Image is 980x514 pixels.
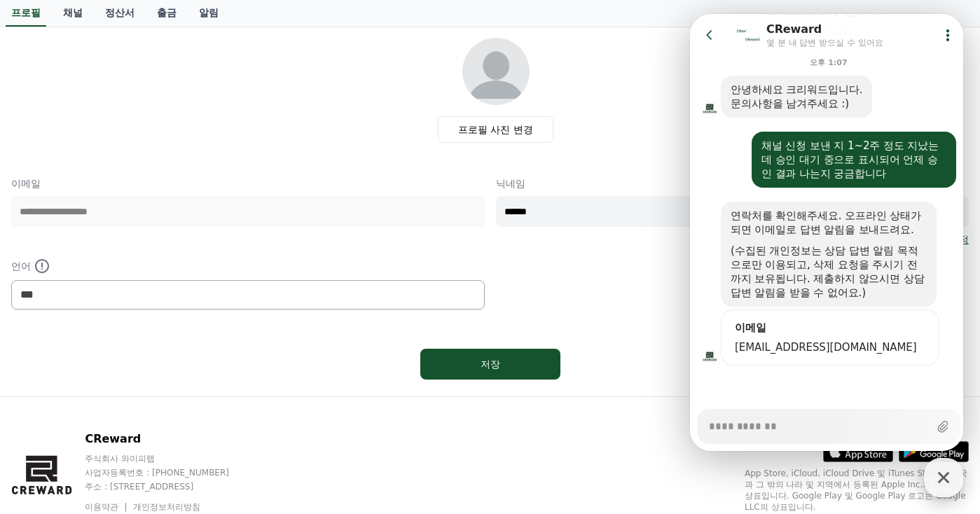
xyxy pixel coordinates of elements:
[85,431,256,447] p: CReward
[745,468,969,513] p: App Store, iCloud, iCloud Drive 및 iTunes Store는 미국과 그 밖의 나라 및 지역에서 등록된 Apple Inc.의 서비스 상표입니다. Goo...
[133,502,200,512] a: 개인정보처리방침
[85,481,256,492] p: 주소 : [STREET_ADDRESS]
[438,116,553,143] label: 프로필 사진 변경
[11,176,485,190] p: 이메일
[85,502,129,512] a: 이용약관
[85,467,256,478] p: 사업자등록번호 : [PHONE_NUMBER]
[496,176,969,190] p: 닉네임
[690,14,963,451] iframe: Channel chat
[420,349,560,380] button: 저장
[11,258,485,275] p: 언어
[462,38,530,105] img: profile_image
[85,453,256,464] p: 주식회사 와이피랩
[448,357,532,371] div: 저장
